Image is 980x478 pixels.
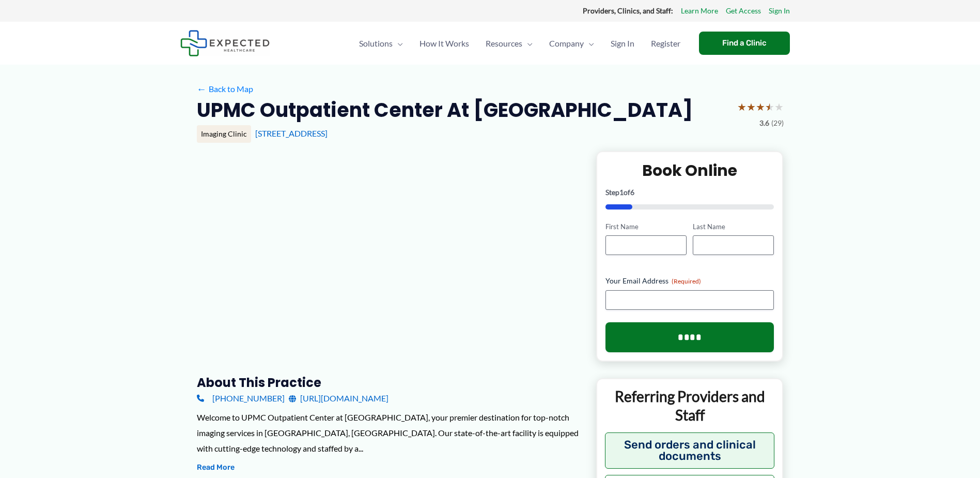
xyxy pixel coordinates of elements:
a: Find a Clinic [699,32,790,55]
span: (Required) [672,277,701,285]
span: ← [197,84,207,94]
a: SolutionsMenu Toggle [351,25,411,62]
span: 6 [630,188,634,197]
span: Resources [486,25,522,62]
a: Register [643,25,689,62]
a: How It Works [411,25,477,62]
a: [STREET_ADDRESS] [255,128,328,138]
span: ★ [774,97,784,116]
h2: UPMC Outpatient Center at [GEOGRAPHIC_DATA] [197,97,693,123]
button: Send orders and clinical documents [605,432,775,469]
h3: About this practice [197,375,580,391]
span: Menu Toggle [522,25,533,62]
a: [PHONE_NUMBER] [197,391,285,406]
span: Company [549,25,584,62]
img: Expected Healthcare Logo - side, dark font, small [180,30,270,56]
p: Referring Providers and Staff [605,387,775,425]
a: ResourcesMenu Toggle [477,25,541,62]
span: ★ [765,97,774,116]
a: Sign In [602,25,643,62]
div: Imaging Clinic [197,125,251,143]
span: Register [651,25,680,62]
div: Welcome to UPMC Outpatient Center at [GEOGRAPHIC_DATA], your premier destination for top-notch im... [197,410,580,456]
strong: Providers, Clinics, and Staff: [583,6,673,15]
a: Get Access [726,4,761,18]
a: Learn More [681,4,718,18]
span: (29) [771,116,784,130]
button: Read More [197,461,235,474]
span: How It Works [419,25,469,62]
span: 1 [619,188,624,197]
span: Solutions [359,25,393,62]
label: Last Name [693,222,774,232]
label: First Name [605,222,687,232]
span: Menu Toggle [584,25,594,62]
nav: Primary Site Navigation [351,25,689,62]
span: ★ [737,97,746,116]
span: ★ [746,97,756,116]
span: Menu Toggle [393,25,403,62]
a: CompanyMenu Toggle [541,25,602,62]
span: ★ [756,97,765,116]
span: 3.6 [759,116,769,130]
p: Step of [605,189,774,196]
span: Sign In [611,25,634,62]
a: Sign In [769,4,790,18]
h2: Book Online [605,160,774,181]
a: ←Back to Map [197,81,253,97]
a: [URL][DOMAIN_NAME] [289,391,388,406]
label: Your Email Address [605,276,774,286]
